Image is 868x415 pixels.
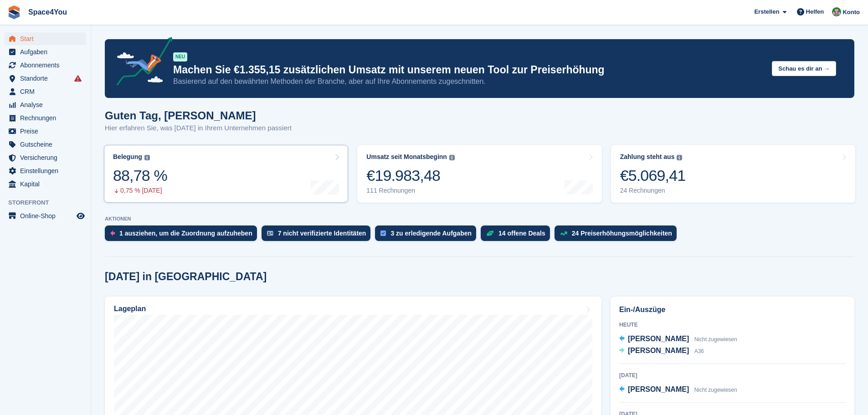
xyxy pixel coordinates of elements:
span: Versicherung [20,151,75,164]
span: Storefront [8,198,91,207]
img: Luca-André Talhoff [832,7,841,16]
a: menu [5,59,86,72]
a: [PERSON_NAME] Nicht zugewiesen [619,384,737,396]
p: Basierend auf den bewährten Methoden der Branche, aber auf Ihre Abonnements zugeschnitten. [173,77,765,87]
a: Speisekarte [5,210,86,222]
a: menu [5,112,86,124]
h2: Ein-/Auszüge [619,304,846,315]
span: [PERSON_NAME] [628,347,689,354]
div: 0,75 % [DATE] [113,187,167,195]
a: menu [5,151,86,164]
a: Umsatz seit Monatsbeginn €19.983,48 111 Rechnungen [357,145,601,203]
h2: [DATE] in [GEOGRAPHIC_DATA] [105,271,267,283]
img: icon-info-grey-7440780725fd019a000dd9b08b2336e03edf1995a4989e88bcd33f0948082b44.svg [144,155,150,160]
a: Vorschau-Shop [75,210,86,221]
a: menu [5,178,86,190]
span: Kapital [20,178,75,190]
span: Rechnungen [20,112,75,124]
a: menu [5,138,86,151]
a: 24 Preiserhöhungsmöglichkeiten [555,225,681,246]
a: Belegung 88,78 % 0,75 % [DATE] [104,145,348,203]
a: [PERSON_NAME] A36 [619,345,704,357]
div: 3 zu erledigende Aufgaben [390,230,472,237]
span: Erstellen [754,7,779,16]
span: Einstellungen [20,164,75,177]
img: stora-icon-8386f47178a22dfd0bd8f6a31ec36ba5ce8667c1dd55bd0f319d3a0aa187defe.svg [7,5,21,19]
div: 24 Preiserhöhungsmöglichkeiten [572,230,672,237]
span: [PERSON_NAME] [628,385,689,393]
a: Space4You [25,5,71,20]
div: Umsatz seit Monatsbeginn [366,153,447,161]
p: Hier erfahren Sie, was [DATE] in Ihrem Unternehmen passiert [105,123,292,133]
button: Schau es dir an → [772,61,836,76]
i: Es sind Fehler bei der Synchronisierung von Smart-Einträgen aufgetreten [74,75,82,82]
img: price-adjustments-announcement-icon-8257ccfd72463d97f412b2fc003d46551f7dbcb40ab6d574587a9cd5c0d94... [109,37,173,89]
div: [DATE] [619,371,846,379]
h1: Guten Tag, [PERSON_NAME] [105,109,292,122]
img: deal-1b604bf984904fb50ccaf53a9ad4b4a5d6e5aea283cecdc64d6e3604feb123c2.svg [486,230,494,236]
img: verify_identity-adf6edd0f0f0b5bbfe63781bf79b02c33cf7c696d77639b501bdc392416b5a36.svg [267,231,273,236]
h2: Lageplan [114,305,146,313]
a: 7 nicht verifizierte Identitäten [262,225,375,246]
a: menu [5,72,86,85]
p: AKTIONEN [105,216,854,222]
div: €19.983,48 [366,166,455,185]
span: Preise [20,125,75,138]
div: 1 ausziehen, um die Zuordnung aufzuheben [119,230,252,237]
span: Analyse [20,98,75,111]
span: Aufgaben [20,46,75,58]
img: move_outs_to_deallocate_icon-f764333ba52eb49d3ac5e1228854f67142a1ed5810a6f6cc68b1a99e826820c5.svg [110,231,115,236]
img: task-75834270c22a3079a89374b754ae025e5fb1db73e45f91037f5363f120a921f8.svg [380,231,386,236]
div: Heute [619,321,846,329]
a: [PERSON_NAME] Nicht zugewiesen [619,333,737,345]
a: Zahlung steht aus €5.069,41 24 Rechnungen [611,145,855,203]
span: Abonnements [20,59,75,72]
div: 24 Rechnungen [620,187,686,195]
div: 7 nicht verifizierte Identitäten [278,230,366,237]
img: icon-info-grey-7440780725fd019a000dd9b08b2336e03edf1995a4989e88bcd33f0948082b44.svg [449,155,455,160]
span: Nicht zugewiesen [694,336,737,343]
span: Helfen [806,7,824,16]
span: Online-Shop [20,210,75,222]
a: menu [5,85,86,98]
a: 14 offene Deals [481,225,555,246]
img: icon-info-grey-7440780725fd019a000dd9b08b2336e03edf1995a4989e88bcd33f0948082b44.svg [677,155,682,160]
a: menu [5,125,86,138]
a: 3 zu erledigende Aufgaben [375,225,481,246]
div: Zahlung steht aus [620,153,675,161]
span: Start [20,32,75,45]
a: menu [5,164,86,177]
a: menu [5,46,86,58]
a: menu [5,98,86,111]
div: €5.069,41 [620,166,686,185]
div: Belegung [113,153,142,161]
div: 88,78 % [113,166,167,185]
a: menu [5,32,86,45]
div: NEU [173,52,187,61]
span: [PERSON_NAME] [628,335,689,343]
span: Konto [842,8,860,17]
span: Gutscheine [20,138,75,151]
div: 111 Rechnungen [366,187,455,195]
img: price_increase_opportunities-93ffe204e8149a01c8c9dc8f82e8f89637d9d84a8eef4429ea346261dce0b2c0.svg [560,231,567,236]
a: 1 ausziehen, um die Zuordnung aufzuheben [105,225,262,246]
span: Standorte [20,72,75,85]
div: 14 offene Deals [498,230,545,237]
span: CRM [20,85,75,98]
span: Nicht zugewiesen [694,387,737,393]
p: Machen Sie €1.355,15 zusätzlichen Umsatz mit unserem neuen Tool zur Preiserhöhung [173,63,765,77]
span: A36 [694,348,704,354]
